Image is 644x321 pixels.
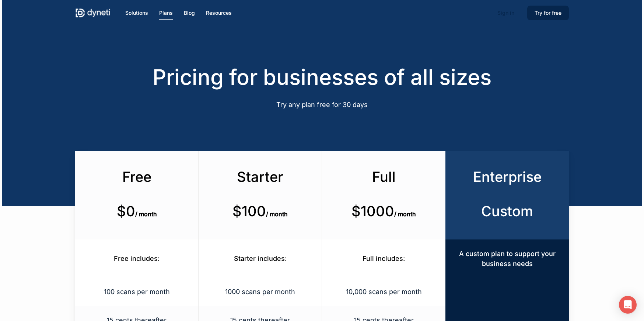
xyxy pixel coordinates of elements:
[135,210,157,218] span: / month
[159,9,173,17] a: Plans
[84,287,189,297] p: 100 scans per month
[490,7,522,19] a: Sign in
[497,10,514,16] span: Sign in
[114,255,160,262] span: Free includes:
[125,9,148,17] a: Solutions
[206,9,232,17] a: Resources
[619,296,637,314] div: Open Intercom Messenger
[266,210,288,218] span: / month
[206,10,232,16] span: Resources
[75,65,568,90] h2: Pricing for businesses of all sizes
[184,9,195,17] a: Blog
[184,10,195,16] span: Blog
[459,203,555,220] h3: Custom
[372,168,396,185] span: Full
[527,9,569,17] a: Try for free
[234,255,287,262] span: Starter includes:
[237,168,283,185] span: Starter
[351,203,394,220] b: $1000
[232,203,266,220] b: $100
[159,10,173,16] span: Plans
[459,168,555,185] h3: Enterprise
[459,250,556,267] span: A custom plan to support your business needs
[363,255,405,262] span: Full includes:
[125,10,148,16] span: Solutions
[122,168,151,185] span: Free
[535,10,561,16] span: Try for free
[276,101,368,108] span: Try any plan free for 30 days
[394,210,416,218] span: / month
[117,203,135,220] b: $0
